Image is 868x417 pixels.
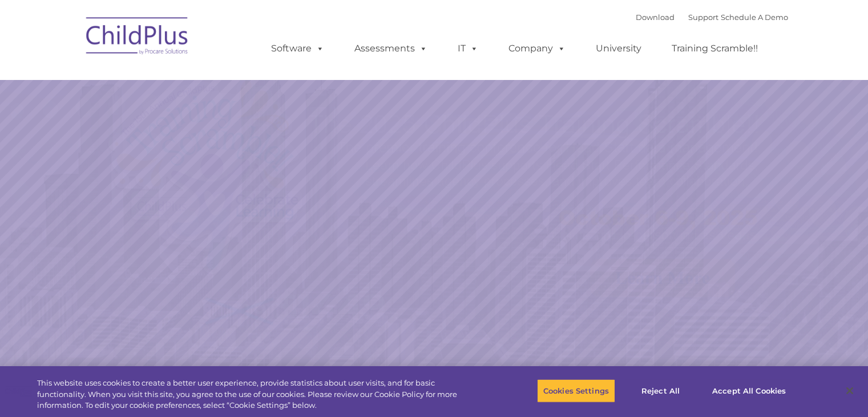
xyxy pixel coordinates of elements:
[636,13,788,22] font: |
[446,37,490,60] a: IT
[343,37,439,60] a: Assessments
[260,37,336,60] a: Software
[625,379,696,403] button: Reject All
[37,378,478,411] div: This website uses cookies to create a better user experience, provide statistics about user visit...
[636,13,675,22] a: Download
[537,379,615,403] button: Cookies Settings
[590,259,735,297] a: Learn More
[584,37,653,60] a: University
[497,37,577,60] a: Company
[660,37,769,60] a: Training Scramble!!
[837,378,862,403] button: Close
[706,379,792,403] button: Accept All Cookies
[688,13,718,22] a: Support
[80,9,195,66] img: ChildPlus by Procare Solutions
[721,13,788,22] a: Schedule A Demo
